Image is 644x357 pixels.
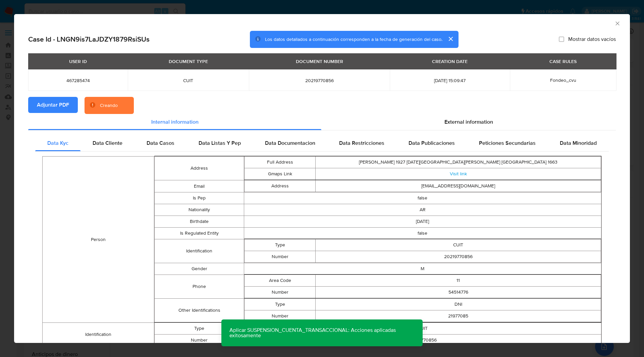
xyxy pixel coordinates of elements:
[316,157,601,168] td: [PERSON_NAME] 1927 [DATE][GEOGRAPHIC_DATA][PERSON_NAME] [GEOGRAPHIC_DATA] 1663
[265,139,315,147] span: Data Documentacion
[100,102,118,109] div: Creando
[65,56,91,67] div: USER ID
[28,97,78,113] button: Adjuntar PDF
[450,170,467,177] a: Visit link
[614,20,620,26] button: Cerrar ventana
[339,139,384,147] span: Data Restricciones
[28,114,616,130] div: Detailed info
[165,56,212,67] div: DOCUMENT TYPE
[428,56,472,67] div: CREATION DATE
[155,299,244,322] td: Other Identifications
[316,239,601,251] td: CUIT
[244,157,316,168] td: Full Address
[36,77,120,83] span: 467285474
[244,228,601,239] td: false
[550,77,576,83] span: Fondeo_cvu
[244,251,316,263] td: Number
[155,228,244,239] td: Is Regulated Entity
[244,216,601,228] td: [DATE]
[545,56,581,67] div: CASE RULES
[292,56,347,67] div: DOCUMENT NUMBER
[442,31,459,47] button: cerrar
[28,35,150,44] h2: Case Id - LNGN9is7LaJDZY1879RsiSUs
[155,323,244,335] td: Type
[155,239,244,263] td: Identification
[244,239,316,251] td: Type
[244,168,316,180] td: Gmaps Link
[155,263,244,275] td: Gender
[199,139,241,147] span: Data Listas Y Pep
[14,14,630,343] div: closure-recommendation-modal
[444,118,493,126] span: External information
[43,323,154,347] td: Identification
[568,36,616,43] span: Mostrar datos vacíos
[155,335,244,346] td: Number
[244,192,601,204] td: false
[93,139,122,147] span: Data Cliente
[398,77,502,83] span: [DATE] 15:09:47
[316,275,601,287] td: 11
[155,275,244,299] td: Phone
[155,216,244,228] td: Birthdate
[43,157,154,323] td: Person
[265,36,442,43] span: Los datos detallados a continuación corresponden a la fecha de generación del caso.
[316,180,601,192] td: [EMAIL_ADDRESS][DOMAIN_NAME]
[47,139,68,147] span: Data Kyc
[244,263,601,275] td: M
[244,287,316,298] td: Number
[37,98,69,112] span: Adjuntar PDF
[244,323,601,335] td: CUIT
[244,299,316,310] td: Type
[316,310,601,322] td: 21977085
[155,180,244,192] td: Email
[155,157,244,180] td: Address
[136,77,240,83] span: CUIT
[244,275,316,287] td: Area Code
[479,139,536,147] span: Peticiones Secundarias
[409,139,455,147] span: Data Publicaciones
[316,251,601,263] td: 20219770856
[147,139,174,147] span: Data Casos
[560,139,597,147] span: Data Minoridad
[244,310,316,322] td: Number
[155,192,244,204] td: Is Pep
[316,287,601,298] td: 54514776
[244,335,601,346] td: 20219770856
[257,77,382,83] span: 20219770856
[559,37,564,42] input: Mostrar datos vacíos
[35,135,609,151] div: Detailed internal info
[155,204,244,216] td: Nationality
[244,180,316,192] td: Address
[151,118,199,126] span: Internal information
[244,204,601,216] td: AR
[316,299,601,310] td: DNI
